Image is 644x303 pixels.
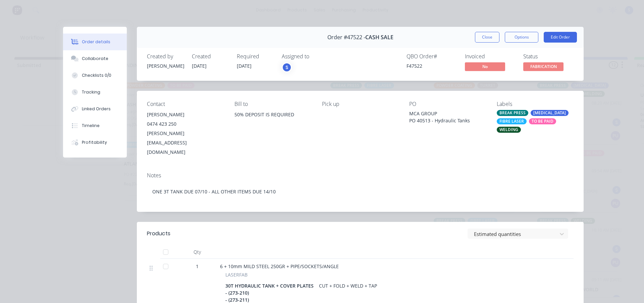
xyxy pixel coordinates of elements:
div: Order details [82,39,110,45]
div: Pick up [322,101,399,107]
div: WELDING [497,127,521,133]
div: Labels [497,101,574,107]
div: MCA GROUP PO 40513 - Hydraulic Tanks [409,110,486,124]
div: F47522 [407,62,457,69]
div: 0474 423 250 [147,119,224,129]
div: Notes [147,172,574,179]
button: Linked Orders [63,101,127,117]
div: [PERSON_NAME][EMAIL_ADDRESS][DOMAIN_NAME] [147,129,224,157]
div: Profitability [82,139,107,145]
span: 6 + 10mm MILD STEEL 250GR + PIPE/SOCKETS/ANGLE [220,263,339,269]
span: Order #47522 - [327,34,365,41]
div: Status [523,53,574,60]
div: Checklists 0/0 [82,72,111,78]
button: Tracking [63,84,127,101]
div: [PERSON_NAME]0474 423 250[PERSON_NAME][EMAIL_ADDRESS][DOMAIN_NAME] [147,110,224,157]
button: Order details [63,34,127,50]
button: Collaborate [63,50,127,67]
span: CASH SALE [365,34,393,41]
div: TO BE PAID [529,118,556,124]
div: Assigned to [282,53,349,60]
div: [MEDICAL_DATA] [531,110,569,116]
span: [DATE] [192,63,207,69]
button: S [282,62,292,72]
div: Contact [147,101,224,107]
div: ONE 3T TANK DUE 07/10 - ALL OTHER ITEMS DUE 14/10 [147,181,574,202]
span: LASERFAB [225,271,248,278]
button: Close [475,32,499,43]
button: Options [505,32,538,43]
div: [PERSON_NAME] [147,110,224,119]
span: No [465,62,505,71]
div: BREAK PRESS [497,110,528,116]
button: Edit Order [544,32,577,43]
div: QBO Order # [407,53,457,60]
div: Bill to [234,101,311,107]
div: FIBRE LASER [497,118,527,124]
div: Tracking [82,89,100,95]
div: [PERSON_NAME] [147,62,184,69]
div: PO [409,101,486,107]
div: Linked Orders [82,106,111,112]
span: FABRICATION [523,62,563,71]
button: FABRICATION [523,62,563,72]
div: Invoiced [465,53,515,60]
button: Profitability [63,134,127,151]
span: 1 [196,263,199,270]
div: Created by [147,53,184,60]
div: Created [192,53,229,60]
div: CUT + FOLD + WELD + TAP [316,281,380,291]
div: 50% DEPOSIT IS REQUIRED [234,110,311,119]
div: Required [237,53,274,60]
div: Timeline [82,123,100,129]
span: [DATE] [237,63,252,69]
div: 50% DEPOSIT IS REQUIRED [234,110,311,131]
div: Qty [177,245,217,259]
div: Collaborate [82,56,108,62]
button: Checklists 0/0 [63,67,127,84]
button: Timeline [63,117,127,134]
div: Products [147,230,170,238]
